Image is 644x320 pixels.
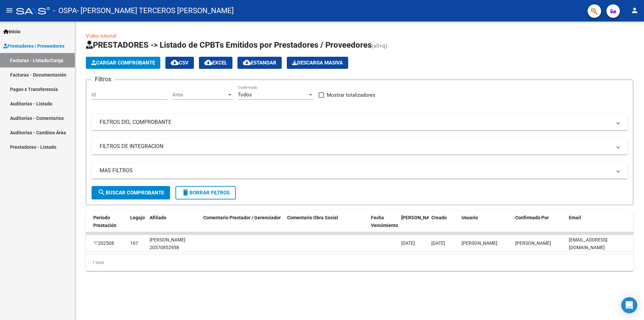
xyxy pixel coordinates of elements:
span: Período Prestación [93,215,116,228]
span: 202508 [93,240,114,246]
datatable-header-cell: Usuario [459,211,513,240]
button: Estandar [237,57,282,69]
span: Legajo [130,215,145,220]
span: [PERSON_NAME] [515,240,551,246]
span: Creado [431,215,447,220]
mat-icon: menu [5,6,13,14]
mat-icon: cloud_download [243,58,251,66]
span: [DATE] [401,240,415,246]
datatable-header-cell: Afiliado [147,211,201,240]
mat-panel-title: FILTROS DEL COMPROBANTE [100,119,611,126]
mat-icon: delete [181,188,190,196]
span: Mostrar totalizadores [327,91,375,99]
span: CSV [171,60,189,66]
span: Fecha Vencimiento [371,215,398,228]
datatable-header-cell: Comentario Obra Social [284,211,368,240]
button: CSV [165,57,194,69]
datatable-header-cell: Confirmado Por [513,211,566,240]
span: Estandar [243,60,276,66]
span: PRESTADORES -> Listado de CPBTs Emitidos por Prestadores / Proveedores [86,40,372,50]
datatable-header-cell: Legajo [127,211,147,240]
span: [DATE] [431,240,445,246]
button: Buscar Comprobante [92,186,170,199]
div: Open Intercom Messenger [621,297,637,313]
button: Descarga Masiva [287,57,348,69]
h3: Filtros [92,75,115,84]
span: Email [569,215,581,220]
span: (alt+q) [372,43,387,49]
button: Borrar Filtros [175,186,236,199]
datatable-header-cell: Comentario Prestador / Gerenciador [201,211,284,240]
span: [EMAIL_ADDRESS][DOMAIN_NAME] [569,237,607,250]
span: - [PERSON_NAME] TERCEROS [PERSON_NAME] [77,3,234,18]
mat-expansion-panel-header: FILTROS DE INTEGRACION [92,138,628,154]
span: Comentario Obra Social [287,215,338,220]
mat-icon: search [98,188,106,196]
span: Comentario Prestador / Gerenciador [203,215,281,220]
mat-icon: person [631,6,639,14]
span: [PERSON_NAME] [401,215,437,220]
mat-icon: cloud_download [204,58,212,66]
span: EXCEL [204,60,227,66]
mat-panel-title: FILTROS DE INTEGRACION [100,143,611,150]
span: Area [172,92,227,98]
button: EXCEL [199,57,232,69]
span: Confirmado Por [515,215,549,220]
span: Cargar Comprobante [91,60,155,66]
span: Descarga Masiva [292,60,343,66]
datatable-header-cell: Período Prestación [91,211,127,240]
span: - OSPA [53,3,77,18]
span: Prestadores / Proveedores [3,42,64,50]
span: Buscar Comprobante [98,190,164,196]
div: 1 total [86,254,633,271]
mat-expansion-panel-header: FILTROS DEL COMPROBANTE [92,114,628,130]
button: Cargar Comprobante [86,57,160,69]
div: [PERSON_NAME] 20570852958 [150,236,198,252]
datatable-header-cell: Fecha Vencimiento [368,211,398,240]
span: Borrar Filtros [181,190,230,196]
datatable-header-cell: Fecha Confimado [398,211,429,240]
div: 167 [130,239,138,247]
mat-expansion-panel-header: MAS FILTROS [92,163,628,179]
span: Inicio [3,28,20,35]
span: [PERSON_NAME] [462,240,497,246]
app-download-masive: Descarga masiva de comprobantes (adjuntos) [287,57,348,69]
span: Usuario [462,215,478,220]
mat-icon: cloud_download [171,58,179,66]
datatable-header-cell: Email [566,211,633,240]
mat-panel-title: MAS FILTROS [100,167,611,174]
a: Video tutorial [86,33,116,39]
span: Afiliado [150,215,166,220]
span: Todos [238,92,252,98]
datatable-header-cell: Creado [429,211,459,240]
